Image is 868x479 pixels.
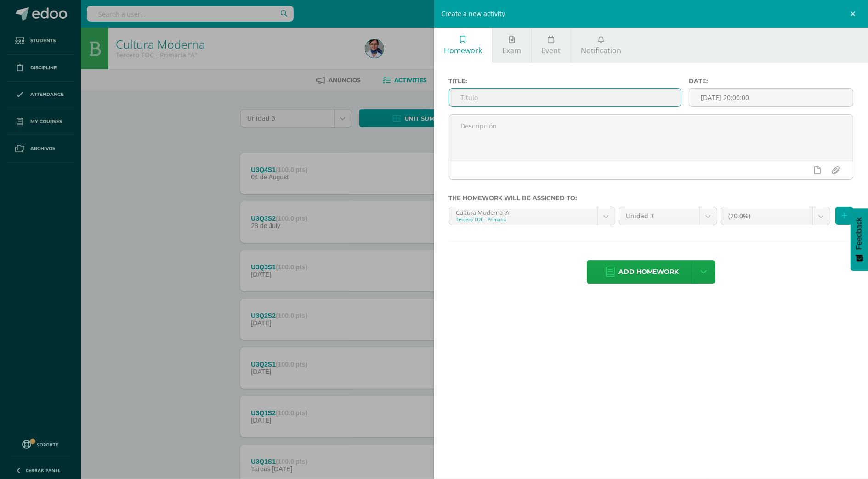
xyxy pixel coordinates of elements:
span: Event [541,45,561,56]
span: Add homework [618,261,679,283]
a: Event [532,28,571,63]
input: Título [449,89,681,106]
a: Notification [571,28,631,63]
span: Homework [444,45,482,56]
label: Title: [449,78,682,84]
a: (20.0%) [721,207,830,225]
a: Cultura Moderna 'A'Tercero TOC - Primaria [449,207,615,225]
span: Notification [581,45,622,56]
span: Feedback [855,217,863,250]
span: (20.0%) [728,207,806,225]
a: Exam [493,28,531,63]
span: Exam [502,45,521,56]
label: Date: [689,78,853,84]
button: Feedback - Mostrar encuesta [851,208,868,271]
a: Unidad 3 [619,207,717,225]
a: Homework [434,28,492,63]
span: Unidad 3 [626,207,692,225]
div: Cultura Moderna 'A' [456,207,590,216]
input: Fecha de entrega [689,89,853,106]
label: The homework will be assigned to: [449,195,854,201]
div: Tercero TOC - Primaria [456,216,590,223]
